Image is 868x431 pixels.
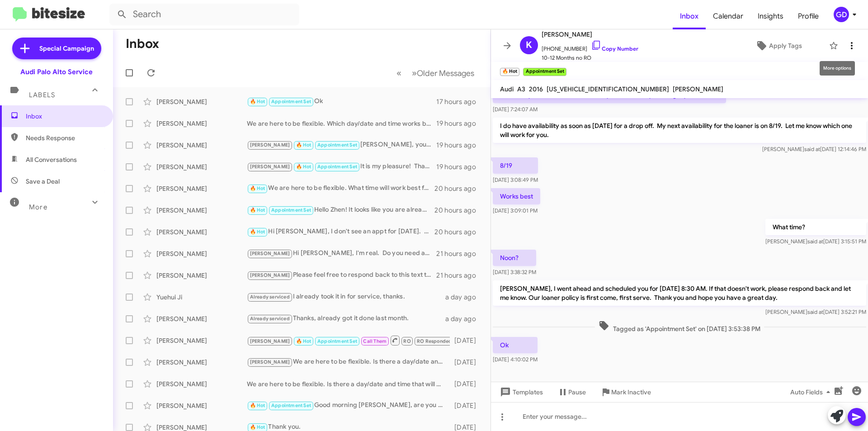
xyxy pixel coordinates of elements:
span: Special Campaign [39,44,94,53]
div: [PERSON_NAME] [156,249,247,258]
span: [DATE] 4:10:02 PM [493,356,538,363]
div: [PERSON_NAME] [156,119,247,128]
div: We are here to be flexible. Is there a day/date and time that will work best for you? [247,379,450,388]
div: [DATE] [450,379,483,388]
div: It is my pleasure! Thank you. [247,161,436,172]
div: a day ago [445,314,483,323]
span: Appointment Set [271,207,311,213]
button: GD [826,7,858,22]
div: a day ago [445,293,483,302]
span: K [526,38,532,52]
div: We are here to be flexible. What time will work best for you? [247,183,434,194]
span: Mark Inactive [611,384,651,400]
span: [DATE] 3:08:49 PM [493,176,538,183]
p: Noon? [493,250,536,266]
span: [PERSON_NAME] [250,142,290,148]
span: Already serviced [250,316,290,322]
span: Appointment Set [271,99,311,104]
span: [PERSON_NAME] [DATE] 12:14:46 PM [762,146,866,152]
div: [PERSON_NAME] [156,336,247,345]
span: Pause [568,384,586,400]
span: Inbox [26,112,103,121]
span: 🔥 Hot [250,99,265,104]
span: 🔥 Hot [250,207,265,213]
nav: Page navigation example [392,64,480,82]
span: [PERSON_NAME] [250,338,290,344]
span: [DATE] 3:09:01 PM [493,207,538,214]
div: [PERSON_NAME] [156,97,247,106]
span: A3 [517,85,525,93]
span: 🔥 Hot [250,424,265,430]
button: Previous [391,64,407,82]
span: Audi [500,85,514,93]
div: 20 hours ago [434,184,483,193]
div: Hi [PERSON_NAME], I'm real. Do you need assistance in scheduling an appt for a service? [247,248,436,259]
span: RO Responded [417,338,452,344]
span: « [396,67,401,79]
span: RO [403,338,410,344]
a: Calendar [706,3,750,29]
div: 19 hours ago [436,162,483,171]
span: Templates [498,384,543,400]
div: [DATE] [450,358,483,367]
div: Good morning [PERSON_NAME], are you still interested in getting scheduled for a service? [247,400,450,411]
small: Appointment Set [523,68,566,76]
div: Audi Palo Alto Service [20,67,93,76]
div: [PERSON_NAME] [156,271,247,280]
button: Next [406,64,480,82]
p: 8/19 [493,157,538,174]
div: [PERSON_NAME], you are all set for [DATE] 11 AM. We will see you then and hope you have a wonderf... [247,140,436,150]
div: 21 hours ago [436,249,483,258]
span: Appointment Set [317,338,357,344]
input: Search [109,4,299,25]
p: What time? [765,219,866,235]
div: [DATE] [450,401,483,410]
div: We are here to be flexible. Which day/date and time works best for you? [247,119,436,128]
span: [PERSON_NAME] [250,164,290,170]
span: Inbox [673,3,706,29]
span: Appointment Set [271,403,311,408]
span: Tagged as 'Appointment Set' on [DATE] 3:53:38 PM [595,320,764,333]
span: Call Them [363,338,387,344]
span: said at [804,146,820,152]
a: Insights [750,3,791,29]
h1: Inbox [126,37,159,51]
div: Thanks, already got it done last month. [247,313,445,324]
span: [PERSON_NAME] [542,29,638,40]
span: Labels [29,91,55,99]
div: 21 hours ago [436,271,483,280]
div: 20 hours ago [434,206,483,215]
div: Inbound Call [247,335,450,346]
button: Auto Fields [783,384,841,400]
span: » [412,67,417,79]
span: 🔥 Hot [250,403,265,408]
div: [PERSON_NAME] [156,379,247,388]
div: GD [834,7,849,22]
span: [US_VEHICLE_IDENTIFICATION_NUMBER] [547,85,669,93]
div: [PERSON_NAME] [156,184,247,193]
div: More options [820,61,855,76]
span: Needs Response [26,133,103,142]
span: 🔥 Hot [296,142,311,148]
span: [PHONE_NUMBER] [542,40,638,53]
div: 17 hours ago [436,97,483,106]
p: I do have availability as soon as [DATE] for a drop off. My next availability for the loaner is o... [493,118,866,143]
span: [PERSON_NAME] [250,272,290,278]
span: Older Messages [417,68,474,78]
div: I already took it in for service, thanks. [247,292,445,302]
div: [PERSON_NAME] [156,358,247,367]
div: [DATE] [450,336,483,345]
a: Profile [791,3,826,29]
button: Apply Tags [732,38,825,54]
p: [PERSON_NAME], I went ahead and scheduled you for [DATE] 8:30 AM. If that doesn't work, please re... [493,280,866,306]
div: [PERSON_NAME] [156,314,247,323]
span: said at [807,238,823,245]
div: 19 hours ago [436,119,483,128]
span: [PERSON_NAME] [673,85,723,93]
a: Copy Number [591,45,638,52]
span: 🔥 Hot [250,229,265,235]
span: [DATE] 3:38:32 PM [493,269,536,275]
